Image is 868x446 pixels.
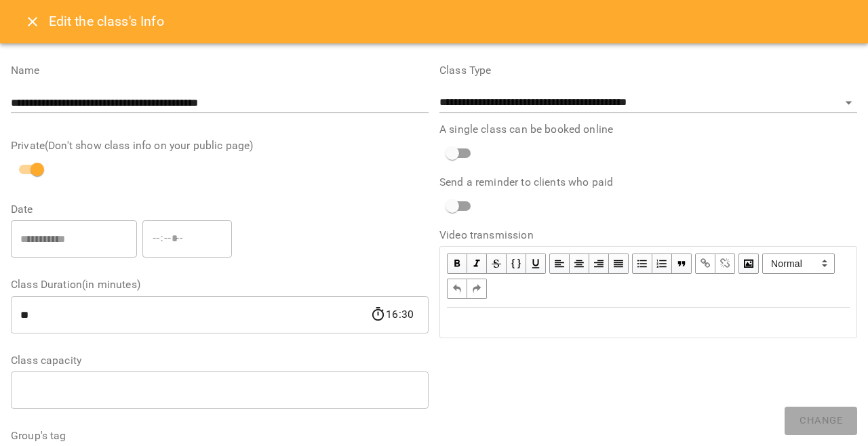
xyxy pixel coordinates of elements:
label: Send a reminder to clients who paid [439,177,857,188]
button: Align Justify [609,254,629,274]
label: A single class can be booked online [439,124,857,135]
button: Monospace [507,254,526,274]
label: Class Type [439,65,857,76]
button: Align Left [549,254,570,274]
button: Align Right [589,254,609,274]
label: Date [11,204,429,215]
label: Class Duration(in minutes) [11,279,429,290]
button: Italic [467,254,487,274]
button: Close [16,5,49,38]
label: Video transmission [439,230,857,241]
label: Group's tag [11,430,429,441]
button: UL [632,254,652,274]
button: Bold [447,254,467,274]
label: Class capacity [11,355,429,366]
button: Align Center [570,254,589,274]
button: Image [738,254,759,274]
h6: Edit the class's Info [49,11,164,32]
button: OL [652,254,672,274]
button: Blockquote [672,254,692,274]
div: Edit text [441,308,856,337]
button: Strikethrough [487,254,507,274]
button: Link [695,254,715,274]
button: Redo [467,279,487,299]
span: Normal [762,254,835,274]
button: Undo [447,279,467,299]
button: Underline [526,254,546,274]
label: Private(Don't show class info on your public page) [11,140,429,151]
label: Name [11,65,429,76]
button: Remove Link [715,254,735,274]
